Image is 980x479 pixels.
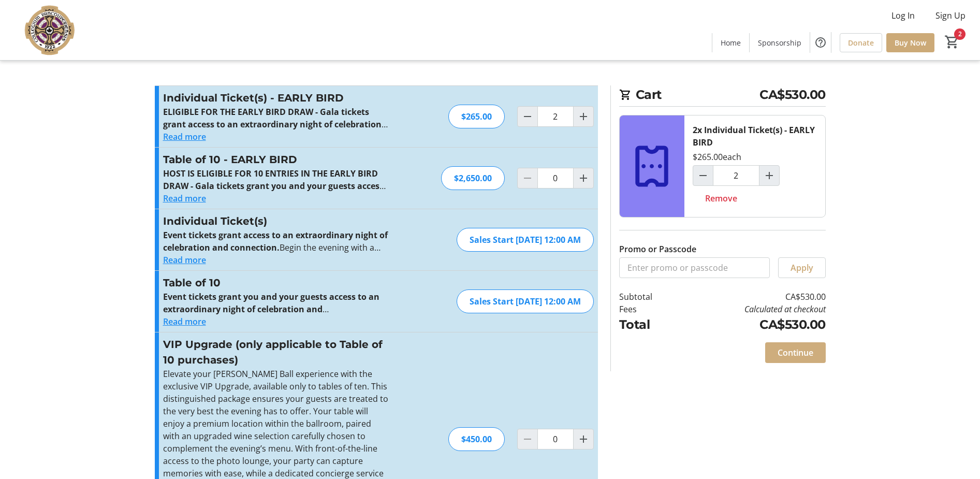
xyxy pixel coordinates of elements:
[778,346,813,359] span: Continue
[163,192,206,205] button: Read more
[163,315,206,328] button: Read more
[619,291,679,303] td: Subtotal
[840,33,882,52] a: Donate
[693,188,750,209] button: Remove
[537,106,574,127] input: Individual Ticket(s) - EARLY BIRD Quantity
[778,257,826,278] button: Apply
[457,289,594,313] div: Sales Start [DATE] 12:00 AM
[163,106,388,142] strong: ELIGIBLE FOR THE EARLY BIRD DRAW - Gala tickets grant access to an extraordinary night of celebra...
[759,166,779,185] button: Increment by one
[574,429,593,449] button: Increment by one
[163,152,389,167] h3: Table of 10 - EARLY BIRD
[758,37,801,48] span: Sponsorship
[163,254,206,266] button: Read more
[619,257,770,278] input: Enter promo or passcode
[705,192,737,205] span: Remove
[457,228,594,252] div: Sales Start [DATE] 12:00 AM
[163,229,388,253] strong: Event tickets grant access to an extraordinary night of celebration and connection.
[712,33,749,52] a: Home
[679,303,825,315] td: Calculated at checkout
[619,315,679,334] td: Total
[163,337,389,368] h3: VIP Upgrade (only applicable to Table of 10 purchases)
[935,9,966,22] span: Sign Up
[537,168,574,188] input: Table of 10 - EARLY BIRD Quantity
[448,105,505,128] div: $265.00
[574,168,593,188] button: Increment by one
[693,124,817,149] div: 2x Individual Ticket(s) - EARLY BIRD
[6,4,98,56] img: VC Parent Association's Logo
[891,9,915,22] span: Log In
[848,37,874,48] span: Donate
[163,167,389,192] p: Begin the evening with a welcome reception and signature cocktail, followed by an exquisite dinne...
[163,275,389,291] h3: Table of 10
[537,429,574,449] input: VIP Upgrade (only applicable to Table of 10 purchases) Quantity
[927,7,974,24] button: Sign Up
[883,7,923,24] button: Log In
[713,165,759,186] input: Individual Ticket(s) - EARLY BIRD Quantity
[886,33,934,52] a: Buy Now
[679,291,825,303] td: CA$530.00
[679,315,825,334] td: CA$530.00
[163,168,386,216] strong: HOST IS ELIGIBLE FOR 10 ENTRIES IN THE EARLY BIRD DRAW - Gala tickets grant you and your guests a...
[441,166,505,190] div: $2,650.00
[163,213,389,229] h3: Individual Ticket(s)
[693,166,713,185] button: Decrement by one
[810,32,831,53] button: Help
[943,33,961,51] button: Cart
[619,243,696,255] label: Promo or Passcode
[163,229,389,254] p: Begin the evening with a welcome reception and signature cocktail, followed by an exquisite dinne...
[693,151,741,163] div: $265.00 each
[619,303,679,315] td: Fees
[163,90,389,106] h3: Individual Ticket(s) - EARLY BIRD
[765,342,826,363] button: Continue
[895,37,926,48] span: Buy Now
[163,291,379,327] strong: Event tickets grant you and your guests access to an extraordinary night of celebration and conne...
[791,262,813,274] span: Apply
[759,85,826,104] span: CA$530.00
[721,37,741,48] span: Home
[163,130,206,143] button: Read more
[574,107,593,126] button: Increment by one
[448,427,505,451] div: $450.00
[619,85,826,107] h2: Cart
[163,106,389,130] p: Begin the evening with a welcome reception and signature cocktail, followed by an exquisite dinne...
[750,33,810,52] a: Sponsorship
[518,107,537,126] button: Decrement by one
[163,291,389,315] p: Begin the evening with a welcome reception and signature cocktail, followed by an exquisite dinne...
